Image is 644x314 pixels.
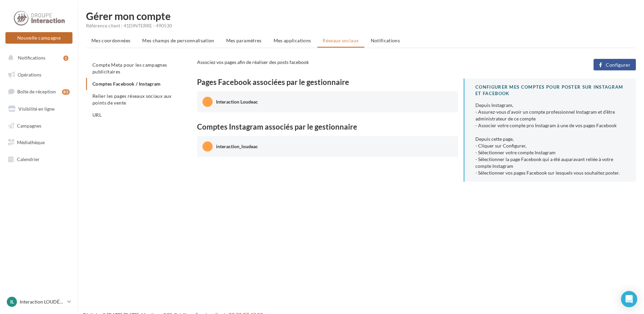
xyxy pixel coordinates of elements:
[10,298,14,305] span: IL
[4,102,74,116] a: Visibilité en ligne
[18,72,41,77] span: Opérations
[4,152,74,166] a: Calendrier
[4,51,71,65] button: Notifications 1
[20,298,65,305] p: Interaction LOUDÉAC
[92,93,172,106] span: Relier les pages réseaux sociaux aux points de vente
[226,38,262,43] span: Mes paramètres
[92,112,102,118] span: URL
[17,139,45,145] span: Médiathèque
[475,84,625,96] div: CONFIGURER MES COMPTES POUR POSTER sur instagram et facebook
[91,38,130,43] span: Mes coordonnées
[216,99,258,105] span: Interaction Loudeac
[92,62,167,74] span: Compte Meta pour les campagnes publicitaires
[475,102,625,176] div: Depuis Instagram, - Assurez-vous d’avoir un compte professionnel Instagram et d’être administrate...
[371,38,400,43] span: Notifications
[5,295,72,308] a: IL Interaction LOUDÉAC
[4,135,74,150] a: Médiathèque
[4,84,74,99] a: Boîte de réception85
[18,106,55,112] span: Visibilité en ligne
[4,119,74,133] a: Campagnes
[621,291,637,307] div: Open Intercom Messenger
[17,156,40,162] span: Calendrier
[63,55,68,61] div: 1
[18,55,45,61] span: Notifications
[5,32,72,44] button: Nouvelle campagne
[86,11,636,21] h1: Gérer mon compte
[197,59,309,65] span: Associez vos pages afin de réaliser des posts facebook
[594,59,636,70] button: Configurer
[216,143,258,149] span: interaction_loudeac
[197,123,458,131] div: Comptes Instagram associés par le gestionnaire
[142,38,214,43] span: Mes champs de personnalisation
[274,38,311,43] span: Mes applications
[17,89,56,94] span: Boîte de réception
[17,122,41,128] span: Campagnes
[4,68,74,82] a: Opérations
[86,22,636,29] div: Référence client : 41DINTERRE - 490530
[197,78,458,86] div: Pages Facebook associées par le gestionnaire
[606,62,630,68] span: Configurer
[62,89,70,95] div: 85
